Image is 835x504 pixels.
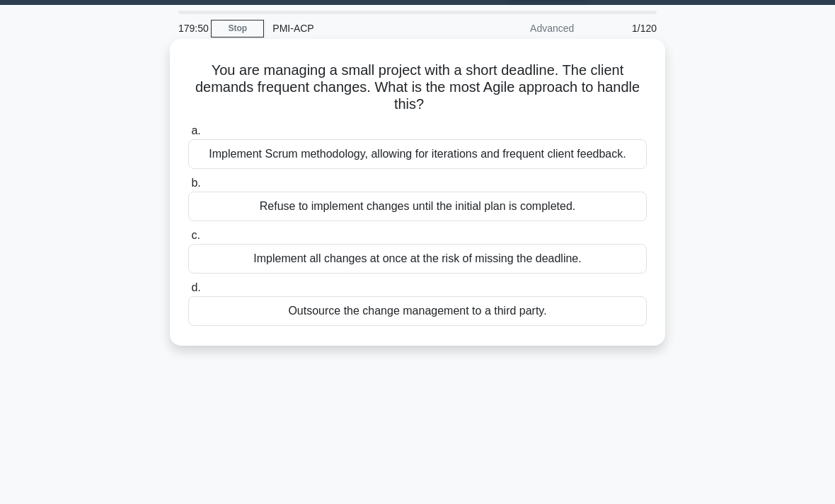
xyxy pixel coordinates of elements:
[191,229,200,241] span: c.
[188,296,647,326] div: Outsource the change management to a third party.
[459,14,582,42] div: Advanced
[582,14,665,42] div: 1/120
[188,244,647,274] div: Implement all changes at once at the risk of missing the deadline.
[188,139,647,169] div: Implement Scrum methodology, allowing for iterations and frequent client feedback.
[191,177,200,189] span: b.
[191,281,200,293] span: d.
[191,124,200,136] span: a.
[211,20,264,37] a: Stop
[187,61,648,114] h5: You are managing a small project with a short deadline. The client demands frequent changes. What...
[170,14,211,42] div: 179:50
[188,192,647,221] div: Refuse to implement changes until the initial plan is completed.
[264,14,459,42] div: PMI-ACP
